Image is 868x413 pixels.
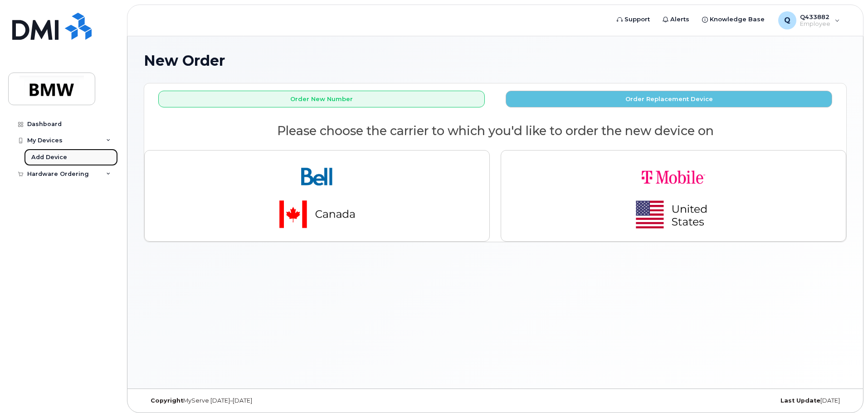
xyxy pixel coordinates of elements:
button: Order Replacement Device [506,91,832,107]
h2: Please choose the carrier to which you'd like to order the new device on [144,124,846,138]
h1: New Order [144,53,847,68]
div: MyServe [DATE]–[DATE] [144,397,378,404]
div: [DATE] [612,397,847,404]
strong: Copyright [151,397,183,404]
iframe: Messenger Launcher [829,374,861,406]
button: Order New Number [158,91,485,107]
strong: Last Update [780,397,820,404]
img: t-mobile-78392d334a420d5b7f0e63d4fa81f6287a21d394dc80d677554bb55bbab1186f.png [610,158,737,234]
img: bell-18aeeabaf521bd2b78f928a02ee3b89e57356879d39bd386a17a7cccf8069aed.png [254,158,380,234]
